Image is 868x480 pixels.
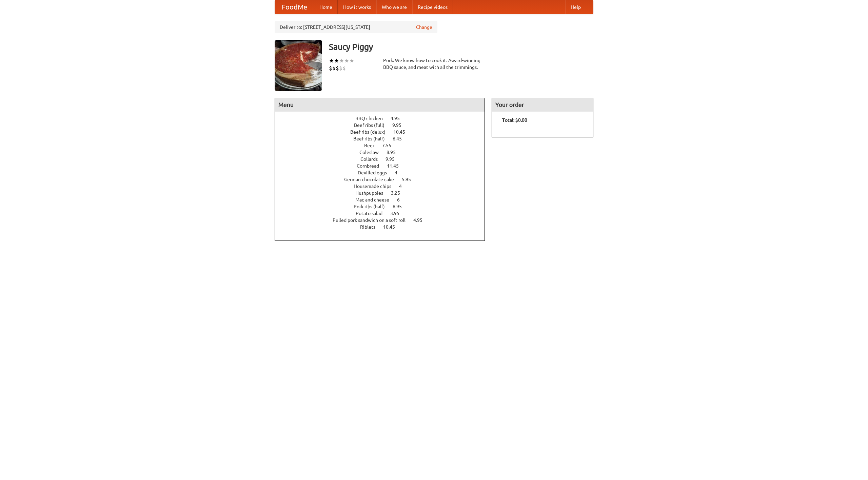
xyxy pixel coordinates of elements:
span: German chocolate cake [344,177,401,182]
div: Pork. We know how to cook it. Award-winning BBQ sauce, and meat with all the trimmings. [383,57,485,71]
b: Total: $0.00 [502,117,527,123]
span: 7.55 [382,143,398,148]
h3: Saucy Piggy [329,40,593,54]
a: Hushpuppies 3.25 [355,190,413,196]
a: How it works [338,0,376,14]
a: Beer 7.55 [364,143,404,148]
span: Pork ribs (half) [354,204,392,209]
span: 9.95 [392,122,408,128]
span: 4 [395,170,404,175]
span: Cornbread [357,163,386,169]
a: Recipe videos [412,0,453,14]
li: $ [339,64,342,72]
span: Devilled eggs [358,170,394,175]
span: 10.45 [393,129,412,135]
span: 5.95 [402,177,418,182]
span: Beef ribs (half) [353,136,392,141]
li: $ [342,64,346,72]
li: ★ [344,57,349,64]
a: Beef ribs (delux) 10.45 [350,129,418,135]
a: Home [314,0,338,14]
span: 6.45 [393,136,409,141]
span: 6 [397,197,407,203]
span: Hushpuppies [355,190,390,196]
span: Pulled pork sandwich on a soft roll [333,217,412,223]
a: Riblets 10.45 [360,224,408,230]
a: Collards 9.95 [360,156,407,162]
li: $ [329,64,332,72]
span: 10.45 [383,224,402,230]
img: angular.jpg [275,40,322,91]
li: ★ [349,57,354,64]
span: Collards [360,156,384,162]
span: Beef ribs (full) [354,122,391,128]
a: Help [565,0,586,14]
a: Potato salad 3.95 [356,211,412,216]
span: 8.95 [387,150,402,155]
span: 4 [399,184,409,189]
a: Coleslaw 8.95 [359,150,408,155]
h4: Menu [275,98,485,112]
span: 4.95 [413,217,429,223]
a: Pulled pork sandwich on a soft roll 4.95 [333,217,435,223]
a: Cornbread 11.45 [357,163,411,169]
a: Beef ribs (half) 6.45 [353,136,414,141]
li: ★ [339,57,344,64]
span: Housemade chips [354,184,398,189]
a: Pork ribs (half) 6.95 [354,204,414,209]
a: Housemade chips 4 [354,184,414,189]
span: 6.95 [393,204,409,209]
a: Mac and cheese 6 [355,197,412,203]
span: Coleslaw [359,150,386,155]
span: Potato salad [356,211,389,216]
span: 3.25 [391,190,407,196]
span: BBQ chicken [355,116,390,121]
h4: Your order [492,98,593,112]
span: 3.95 [390,211,406,216]
a: Who we are [376,0,412,14]
span: Beef ribs (delux) [350,129,392,135]
a: FoodMe [275,0,314,14]
span: 4.95 [391,116,407,121]
span: Mac and cheese [355,197,396,203]
a: BBQ chicken 4.95 [355,116,412,121]
span: Riblets [360,224,382,230]
span: 9.95 [386,156,401,162]
a: Beef ribs (full) 9.95 [354,122,414,128]
div: Deliver to: [STREET_ADDRESS][US_STATE] [275,21,437,33]
li: ★ [334,57,339,64]
a: Devilled eggs 4 [358,170,410,175]
span: 11.45 [387,163,406,169]
li: $ [332,64,336,72]
li: ★ [329,57,334,64]
a: German chocolate cake 5.95 [344,177,423,182]
li: $ [336,64,339,72]
a: Change [416,24,432,31]
span: Beer [364,143,381,148]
